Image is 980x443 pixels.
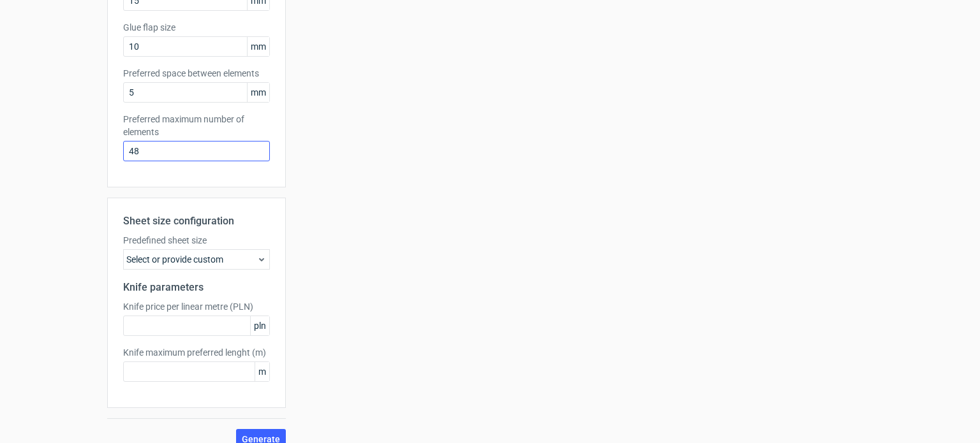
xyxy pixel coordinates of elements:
label: Predefined sheet size [123,234,270,247]
label: Preferred maximum number of elements [123,113,270,138]
span: mm [247,83,269,102]
span: mm [247,37,269,56]
label: Glue flap size [123,21,270,34]
span: m [255,362,269,381]
span: pln [250,316,269,335]
div: Select or provide custom [123,249,270,270]
label: Preferred space between elements [123,67,270,80]
label: Knife price per linear metre (PLN) [123,300,270,313]
h2: Knife parameters [123,280,270,295]
label: Knife maximum preferred lenght (m) [123,346,270,359]
h2: Sheet size configuration [123,214,270,229]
